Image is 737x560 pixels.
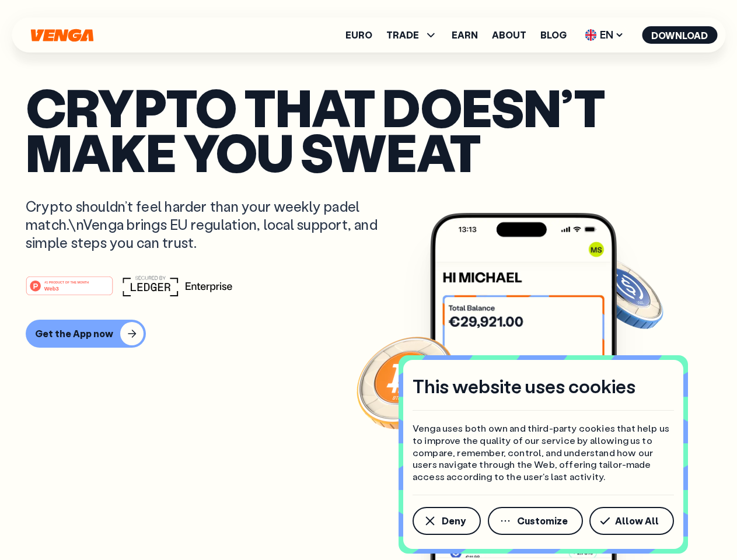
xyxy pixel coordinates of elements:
button: Download [642,26,717,44]
span: Deny [442,516,466,526]
button: Deny [413,507,481,535]
img: USDC coin [582,251,666,335]
button: Allow All [589,507,674,535]
img: Bitcoin [354,330,459,435]
p: Crypto that doesn’t make you sweat [26,85,711,174]
span: EN [581,26,628,44]
a: Blog [540,30,567,40]
span: TRADE [386,30,419,40]
tspan: #1 PRODUCT OF THE MONTH [44,280,89,283]
span: Customize [517,516,568,526]
svg: Home [29,29,95,42]
div: Get the App now [35,328,113,339]
span: Allow All [615,516,659,526]
a: Earn [452,30,478,40]
a: About [492,30,526,40]
a: Euro [345,30,372,40]
img: flag-uk [585,29,596,41]
button: Customize [488,507,583,535]
tspan: Web3 [44,285,59,291]
p: Venga uses both own and third-party cookies that help us to improve the quality of our service by... [413,422,674,483]
a: Get the App now [26,320,711,348]
a: #1 PRODUCT OF THE MONTHWeb3 [26,283,113,298]
span: TRADE [386,28,438,42]
h4: This website uses cookies [413,374,635,398]
button: Get the App now [26,320,146,348]
p: Crypto shouldn’t feel harder than your weekly padel match.\nVenga brings EU regulation, local sup... [26,197,394,252]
